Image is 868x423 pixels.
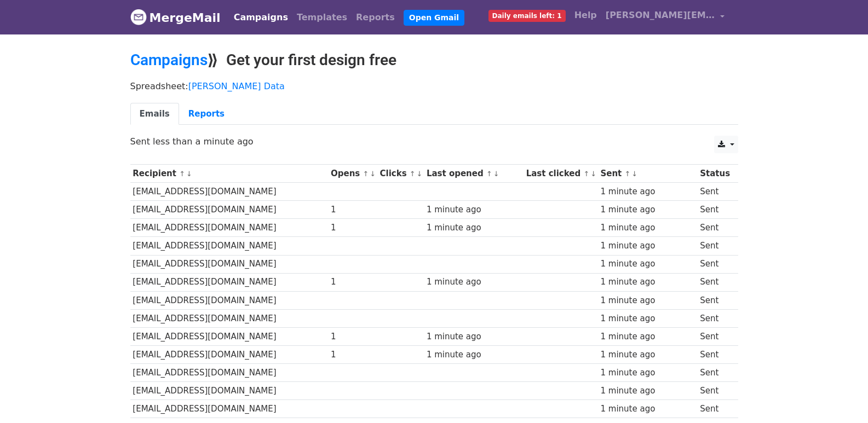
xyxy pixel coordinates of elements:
div: 1 minute ago [600,240,694,252]
div: 1 minute ago [600,349,694,361]
div: 1 minute ago [427,349,521,361]
td: Sent [697,255,732,273]
div: 1 minute ago [600,403,694,415]
td: Sent [697,382,732,400]
th: Last clicked [524,165,598,183]
td: Sent [697,273,732,291]
td: [EMAIL_ADDRESS][DOMAIN_NAME] [130,255,329,273]
td: [EMAIL_ADDRESS][DOMAIN_NAME] [130,327,329,345]
th: Clicks [377,165,424,183]
a: ↑ [179,170,185,178]
a: Reports [179,103,234,125]
a: ↓ [370,170,376,178]
td: [EMAIL_ADDRESS][DOMAIN_NAME] [130,309,329,327]
span: Daily emails left: 1 [488,10,566,22]
td: Sent [697,237,732,255]
a: ↓ [186,170,192,178]
div: 1 minute ago [427,276,521,288]
div: 1 minute ago [600,312,694,325]
span: [PERSON_NAME][EMAIL_ADDRESS][DOMAIN_NAME] [606,9,715,22]
img: MergeMail logo [130,9,147,25]
div: 1 minute ago [427,222,521,234]
p: Sent less than a minute ago [130,136,738,147]
a: ↑ [486,170,492,178]
a: [PERSON_NAME] Data [188,81,285,91]
div: 1 minute ago [427,331,521,343]
a: ↓ [493,170,499,178]
div: 1 [331,204,375,216]
h2: ⟫ Get your first design free [130,51,738,69]
td: [EMAIL_ADDRESS][DOMAIN_NAME] [130,291,329,309]
td: [EMAIL_ADDRESS][DOMAIN_NAME] [130,237,329,255]
a: ↑ [625,170,631,178]
div: 1 minute ago [427,204,521,216]
th: Opens [328,165,377,183]
div: 1 minute ago [600,258,694,270]
th: Status [697,165,732,183]
a: [PERSON_NAME][EMAIL_ADDRESS][DOMAIN_NAME] [601,4,729,30]
a: ↑ [410,170,416,178]
div: 1 [331,276,375,288]
div: 1 minute ago [600,294,694,307]
td: Sent [697,201,732,219]
div: 1 minute ago [600,204,694,216]
td: [EMAIL_ADDRESS][DOMAIN_NAME] [130,183,329,201]
div: 1 [331,222,375,234]
a: MergeMail [130,6,221,29]
td: Sent [697,327,732,345]
td: Sent [697,291,732,309]
td: Sent [697,219,732,237]
a: Open Gmail [404,10,464,26]
a: ↑ [583,170,589,178]
td: [EMAIL_ADDRESS][DOMAIN_NAME] [130,219,329,237]
td: Sent [697,364,732,382]
div: 1 minute ago [600,367,694,379]
div: 1 minute ago [600,331,694,343]
th: Sent [598,165,698,183]
a: Daily emails left: 1 [484,4,570,26]
div: 1 minute ago [600,186,694,198]
a: ↓ [631,170,637,178]
td: Sent [697,183,732,201]
a: ↓ [590,170,596,178]
a: Campaigns [229,7,292,28]
a: Emails [130,103,179,125]
a: Reports [352,7,399,28]
div: 1 minute ago [600,276,694,288]
td: Sent [697,400,732,418]
th: Last opened [424,165,524,183]
div: 1 minute ago [600,385,694,397]
td: [EMAIL_ADDRESS][DOMAIN_NAME] [130,273,329,291]
div: 1 [331,331,375,343]
a: Campaigns [130,51,208,69]
td: Sent [697,346,732,364]
td: Sent [697,309,732,327]
a: Help [570,4,601,26]
a: Templates [292,7,352,28]
div: 1 minute ago [600,222,694,234]
th: Recipient [130,165,329,183]
td: [EMAIL_ADDRESS][DOMAIN_NAME] [130,364,329,382]
div: 1 [331,349,375,361]
a: ↓ [417,170,423,178]
a: ↑ [363,170,369,178]
td: [EMAIL_ADDRESS][DOMAIN_NAME] [130,346,329,364]
td: [EMAIL_ADDRESS][DOMAIN_NAME] [130,382,329,400]
td: [EMAIL_ADDRESS][DOMAIN_NAME] [130,201,329,219]
p: Spreadsheet: [130,80,738,92]
td: [EMAIL_ADDRESS][DOMAIN_NAME] [130,400,329,418]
